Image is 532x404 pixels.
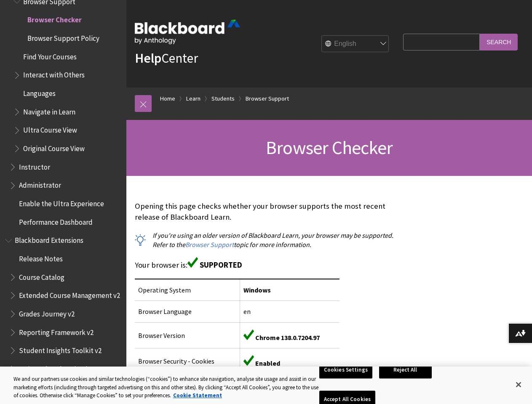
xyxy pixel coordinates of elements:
td: Browser Language [135,301,240,322]
a: Students [211,93,235,104]
span: Course Catalog [19,270,64,282]
nav: Book outline for Blackboard Extensions [5,234,121,382]
span: Performance Dashboard [19,215,93,226]
div: We and our partners use cookies and similar technologies (“cookies”) to enhance site navigation, ... [13,375,319,400]
a: HelpCenter [135,50,198,66]
span: Release Notes [19,252,63,263]
button: Cookies Settings [319,361,372,379]
p: If you're using an older version of Blackboard Learn, your browser may be supported. Refer to the... [135,231,399,250]
span: Blackboard Extensions [15,234,83,245]
span: Enabled [255,359,280,367]
span: Find Your Courses [23,50,77,61]
span: Navigate in Learn [23,105,75,116]
p: Your browser is: [135,257,399,271]
span: Browser Checker [266,136,393,159]
span: Windows [243,286,271,294]
input: Search [480,34,518,50]
a: More information about your privacy, opens in a new tab [173,392,222,399]
img: Green supported icon [187,257,198,268]
span: Enable the Ultra Experience [19,197,104,208]
span: Universal Authentication Solution v2 [19,362,120,382]
td: Operating System [135,279,240,301]
td: Browser Version [135,322,240,348]
span: Chrome 138.0.7204.97 [255,333,320,342]
a: Browser Support [246,93,289,104]
td: Browser Security - Cookies [135,348,240,374]
select: Site Language Selector [322,36,389,53]
span: Browser Checker [27,13,82,24]
span: en [243,307,251,316]
img: Green supported icon [243,330,254,340]
span: Administrator [19,178,61,190]
span: Languages [23,86,56,98]
span: Grades Journey v2 [19,307,75,318]
span: Reporting Framework v2 [19,325,94,337]
span: Instructor [19,160,50,171]
a: Browser Support [185,240,234,249]
button: Reject All [379,361,432,379]
a: Home [160,93,175,104]
span: Original Course View [23,141,85,153]
span: Student Insights Toolkit v2 [19,343,102,355]
a: Learn [186,93,201,104]
span: SUPPORTED [200,260,242,270]
span: Ultra Course View [23,123,77,135]
strong: Help [135,50,161,66]
span: Extended Course Management v2 [19,288,120,300]
button: Close [509,375,528,394]
p: Opening this page checks whether your browser supports the most recent release of Blackboard Learn. [135,201,399,223]
span: Browser Support Policy [27,31,99,43]
span: Interact with Others [23,68,85,80]
img: Green supported icon [243,355,254,366]
img: Blackboard by Anthology [135,20,240,44]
